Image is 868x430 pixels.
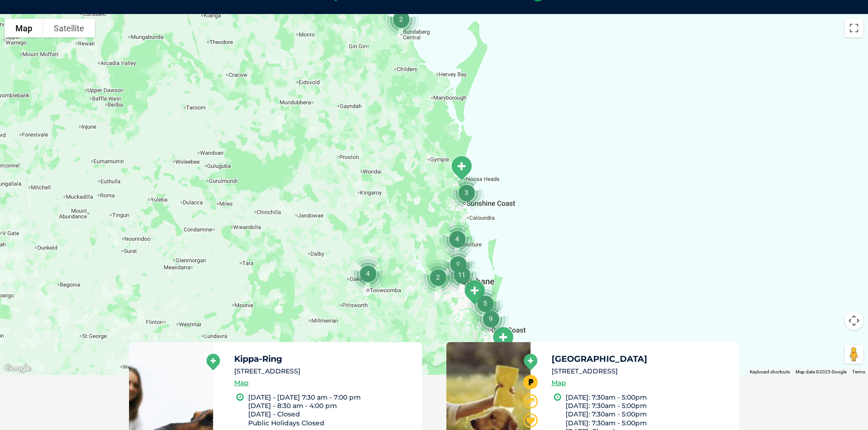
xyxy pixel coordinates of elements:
[459,276,490,309] div: Beenleigh
[5,19,43,37] button: Show street map
[446,151,477,185] div: Noosa Civic
[248,393,414,427] li: [DATE] - [DATE] 7:30 am - 7:00 pm [DATE] - 8:30 am - 4:00 pm [DATE] - Closed Public Holidays Closed
[416,256,459,299] div: 2
[845,311,863,330] button: Map camera controls
[488,322,518,356] div: Tweed Heads
[346,252,389,295] div: 4
[43,19,95,37] button: Show satellite imagery
[2,363,33,375] a: Click to see this area on Google Maps
[552,366,731,376] li: [STREET_ADDRESS]
[2,363,33,375] img: Google
[437,243,480,286] div: 9
[845,345,863,364] button: Drag Pegman onto the map to open Street View
[796,369,846,374] span: Map data ©2025 Google
[464,282,507,325] div: 5
[234,366,414,376] li: [STREET_ADDRESS]
[469,297,512,340] div: 9
[552,355,731,363] h5: [GEOGRAPHIC_DATA]
[445,171,488,214] div: 3
[436,217,479,260] div: 4
[845,19,863,37] button: Toggle fullscreen view
[750,369,790,375] button: Keyboard shortcuts
[852,369,865,374] a: Terms
[234,378,249,388] a: Map
[552,378,566,388] a: Map
[234,355,414,363] h5: Kippa-Ring
[440,253,483,296] div: 11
